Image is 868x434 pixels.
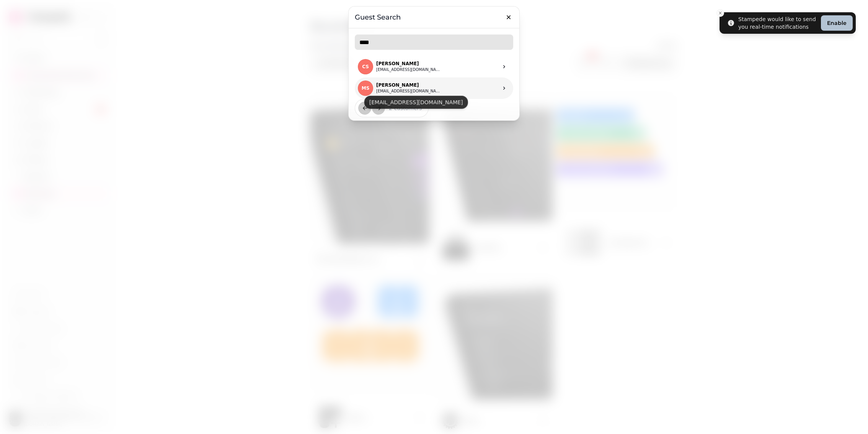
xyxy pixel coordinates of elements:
[376,67,441,73] button: [EMAIL_ADDRESS][DOMAIN_NAME]
[364,96,468,109] div: [EMAIL_ADDRESS][DOMAIN_NAME]
[376,88,441,94] button: [EMAIL_ADDRESS][DOMAIN_NAME]
[376,82,441,88] p: [PERSON_NAME]
[362,85,370,91] span: MS
[355,13,513,22] h3: Guest Search
[362,64,369,69] span: CS
[355,56,513,77] a: C SCS[PERSON_NAME][EMAIL_ADDRESS][DOMAIN_NAME]
[376,61,441,67] p: [PERSON_NAME]
[358,102,371,115] button: back
[355,77,513,99] a: M SMS[PERSON_NAME][EMAIL_ADDRESS][DOMAIN_NAME]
